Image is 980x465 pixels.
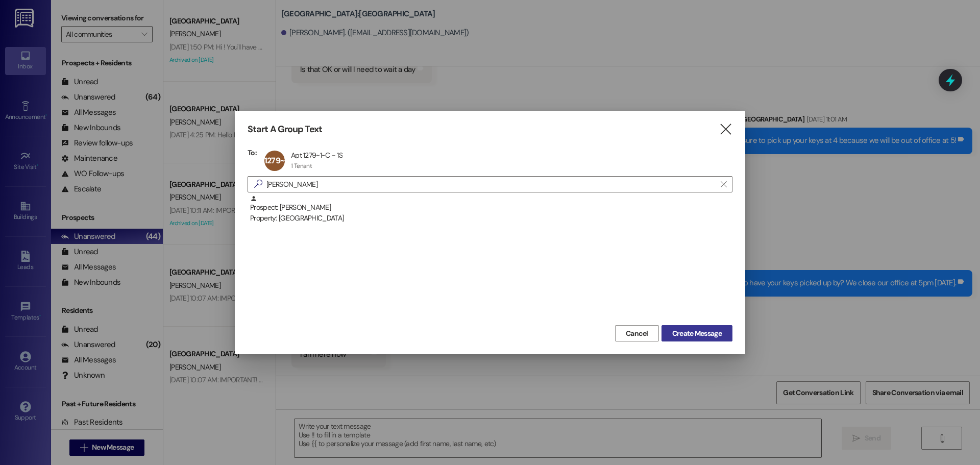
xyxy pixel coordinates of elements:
button: Clear text [716,177,732,192]
div: 1 Tenant [291,162,312,170]
span: Create Message [672,328,722,339]
button: Cancel [615,325,659,341]
h3: Start A Group Text [248,124,322,135]
h3: To: [248,148,257,157]
span: Cancel [626,328,648,339]
div: Prospect: [PERSON_NAME] [250,195,732,224]
div: Property: [GEOGRAPHIC_DATA] [250,213,732,224]
div: Prospect: [PERSON_NAME]Property: [GEOGRAPHIC_DATA] [248,195,732,221]
i:  [719,124,732,135]
i:  [721,180,726,188]
i:  [250,179,266,189]
div: Apt 1279~1~C - 1S [291,151,342,160]
input: Search for any contact or apartment [266,177,716,191]
button: Create Message [661,325,732,341]
span: 1279~1~C [264,155,297,166]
